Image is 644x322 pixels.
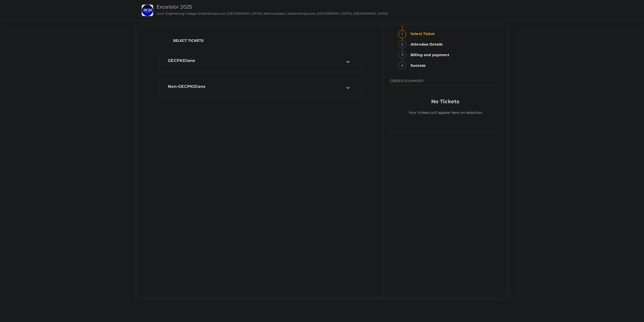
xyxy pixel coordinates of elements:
a: GECPKDians [161,61,359,66]
a: Non-GECPKDians [161,87,359,92]
a: Excelsior 2025 [156,4,192,10]
strong: Select Ticket [408,30,501,38]
strong: Billing and payment [408,51,501,59]
strong: Attendee Details [408,40,501,48]
img: ticket.png [163,38,170,44]
span: Non-GECPKDians [168,84,206,89]
label: SELECT TICKETS [173,38,204,43]
span: ORDER SUMMARY [390,79,424,83]
p: Govt. Engineering College Sreekrishnapuram, [GEOGRAPHIC_DATA], Mannampatta, Sreekrishnapuram, [GE... [156,11,408,16]
label: Your tickets will appear here on selection [409,106,482,115]
span: GECPKDians [168,58,195,63]
img: IIZWXVCU_small.png [142,5,153,16]
strong: Success [408,61,501,69]
b: No Tickets [431,98,459,104]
